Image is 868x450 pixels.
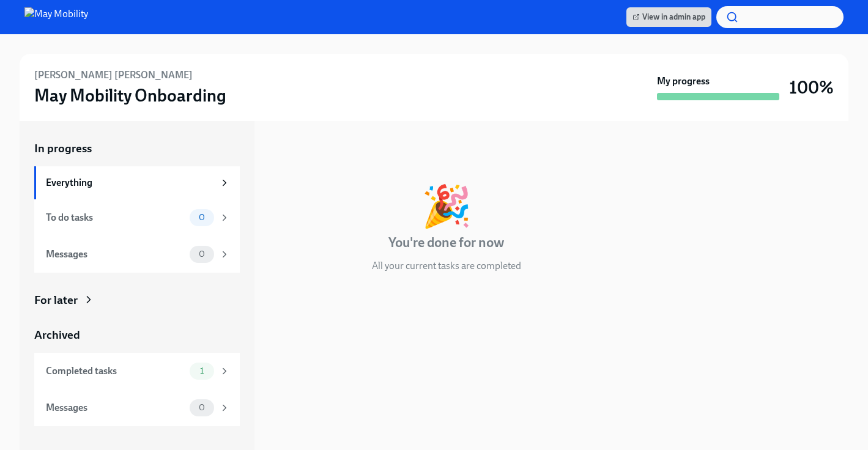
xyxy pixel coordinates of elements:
[34,236,240,273] a: Messages0
[388,234,504,252] h4: You're done for now
[657,75,710,88] strong: My progress
[34,141,240,157] a: In progress
[46,364,185,378] div: Completed tasks
[193,366,211,375] span: 1
[34,327,240,343] a: Archived
[34,353,240,389] a: Completed tasks1
[269,141,327,157] div: In progress
[34,166,240,199] a: Everything
[34,292,78,308] div: For later
[34,68,193,82] h6: [PERSON_NAME] [PERSON_NAME]
[191,213,212,222] span: 0
[34,389,240,426] a: Messages0
[421,186,472,226] div: 🎉
[34,84,226,106] h3: May Mobility Onboarding
[191,403,212,412] span: 0
[632,11,705,23] span: View in admin app
[789,76,834,98] h3: 100%
[24,7,88,27] img: May Mobility
[372,259,521,273] p: All your current tasks are completed
[34,292,240,308] a: For later
[46,401,185,415] div: Messages
[191,249,212,259] span: 0
[34,199,240,236] a: To do tasks0
[46,176,214,190] div: Everything
[46,211,185,224] div: To do tasks
[626,7,711,27] a: View in admin app
[46,248,185,261] div: Messages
